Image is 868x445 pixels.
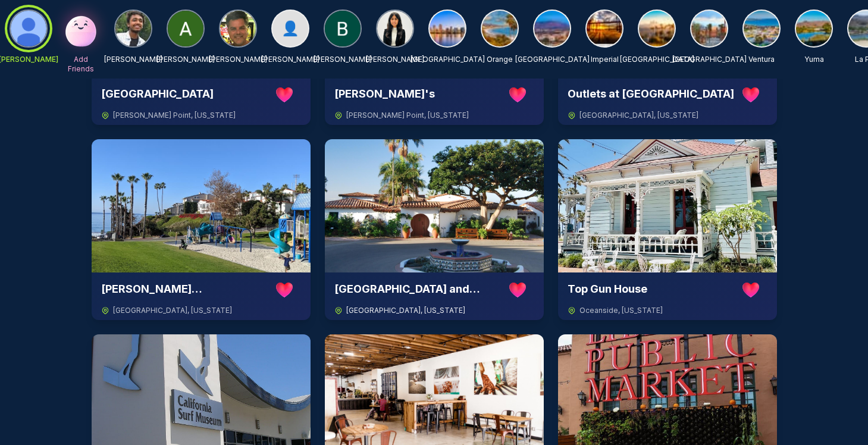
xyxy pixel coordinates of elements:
img: Ventura [744,11,779,46]
p: [GEOGRAPHIC_DATA] [620,55,694,64]
img: Imperial [587,11,622,46]
p: Ventura [748,55,775,64]
span: [GEOGRAPHIC_DATA] , [US_STATE] [113,306,232,315]
h3: [GEOGRAPHIC_DATA] and Gardens [334,281,501,297]
h3: Outlets at [GEOGRAPHIC_DATA] [568,86,734,102]
span: [GEOGRAPHIC_DATA] , [US_STATE] [579,111,698,120]
span: [PERSON_NAME] Point , [US_STATE] [113,111,236,120]
img: Linda Lane Park [92,139,311,272]
img: Top Gun House [558,139,777,272]
img: Kevin Baldwin [220,11,256,46]
p: [GEOGRAPHIC_DATA] [672,55,747,64]
img: NIKHIL AGARWAL [115,11,151,46]
p: [PERSON_NAME] [261,55,319,64]
img: Casa Romantica Cultural Center and Gardens [325,139,544,272]
span: [GEOGRAPHIC_DATA] , [US_STATE] [346,306,465,315]
img: San Diego [430,11,465,46]
p: [PERSON_NAME] [104,55,162,64]
img: Add Friends [62,10,100,48]
p: [GEOGRAPHIC_DATA] [515,55,590,64]
img: Anna Miller [168,11,203,46]
h3: [PERSON_NAME]'s [334,86,501,102]
p: Yuma [804,55,824,64]
span: 👤 [281,19,299,38]
img: Brendan Delumpa [325,11,361,46]
img: Los Angeles [639,11,675,46]
p: Imperial [591,55,619,64]
span: [PERSON_NAME] Point , [US_STATE] [346,111,469,120]
p: [PERSON_NAME] [156,55,215,64]
h3: [GEOGRAPHIC_DATA] [101,86,268,102]
p: [GEOGRAPHIC_DATA] [411,55,485,64]
p: Orange [487,55,513,64]
span: Oceanside , [US_STATE] [579,306,663,315]
img: San Bernardino [691,11,727,46]
p: [PERSON_NAME] [209,55,267,64]
h3: [PERSON_NAME][GEOGRAPHIC_DATA] [101,281,268,297]
p: [PERSON_NAME] [366,55,424,64]
p: [PERSON_NAME] [314,55,372,64]
img: KHUSHI KASTURIYA [377,11,413,46]
img: Yuma [796,11,832,46]
img: Riverside [534,11,570,46]
p: Add Friends [62,55,100,74]
h3: Top Gun House [568,281,734,297]
img: Orange [482,11,518,46]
